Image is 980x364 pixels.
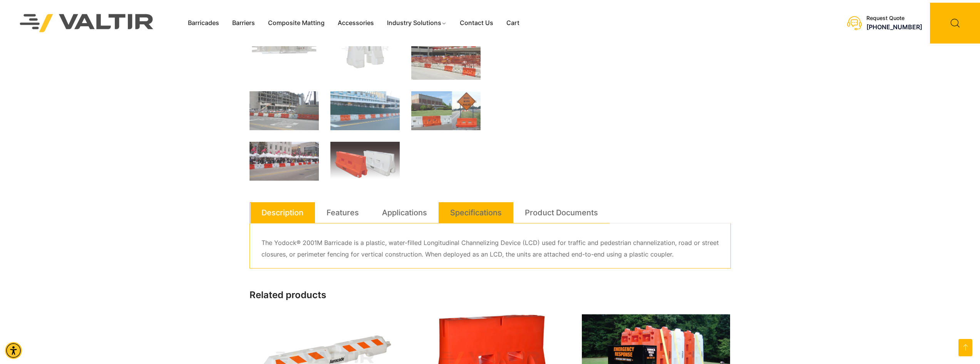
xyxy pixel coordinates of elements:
[866,15,922,22] div: Request Quote
[261,202,303,223] a: Description
[5,342,22,359] div: Accessibility Menu
[330,28,400,69] img: A white plastic component with a central hinge, designed for structural support or assembly.
[261,237,719,260] p: The Yodock® 2001M Barricade is a plastic, water-filled Longitudinal Channelizing Device (LCD) use...
[450,202,502,223] a: Specifications
[327,202,359,223] a: Features
[380,17,453,29] a: Industry Solutions
[382,202,427,223] a: Applications
[181,17,226,29] a: Barricades
[226,17,261,29] a: Barriers
[330,142,400,183] img: Two traffic barriers are displayed: one orange and one white, both featuring a design with cutout...
[411,91,481,130] img: Image shows a building with a lawn and orange barricades in front, alongside a road sign warning ...
[866,23,922,31] a: call (888) 496-3625
[500,17,526,29] a: Cart
[330,91,400,130] img: A construction site with a green fence and orange and white barriers along the street, next to a ...
[958,339,972,356] a: Open this option
[261,17,331,29] a: Composite Matting
[411,28,481,80] img: Convention Center Construction Project
[525,202,598,223] a: Product Documents
[331,17,380,29] a: Accessories
[453,17,500,29] a: Contact Us
[250,91,319,130] img: Construction site with a partially built structure, surrounded by orange and white barriers, and ...
[250,142,319,181] img: A street market scene with white tents, colorful flags, and vendors displaying goods, separated b...
[250,290,731,301] h2: Related products
[250,28,319,69] img: A long, white plastic component with two openings at each end, possibly a part for machinery or e...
